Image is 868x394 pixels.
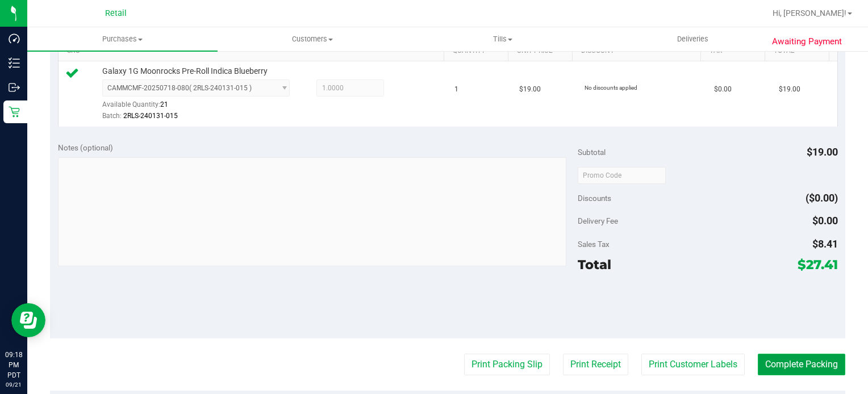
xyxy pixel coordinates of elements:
[779,84,800,95] span: $19.00
[563,354,628,375] button: Print Receipt
[641,354,745,375] button: Print Customer Labels
[218,27,408,51] a: Customers
[5,350,22,380] p: 09:18 PM PDT
[9,106,20,118] inline-svg: Retail
[58,143,113,152] span: Notes (optional)
[772,35,842,48] span: Awaiting Payment
[758,354,845,375] button: Complete Packing
[773,9,846,18] span: Hi, [PERSON_NAME]!
[807,146,838,158] span: $19.00
[454,84,458,95] span: 1
[585,85,637,91] span: No discounts applied
[5,380,22,389] p: 09/21
[218,34,407,44] span: Customers
[578,216,618,225] span: Delivery Fee
[408,27,598,51] a: Tills
[519,84,541,95] span: $19.00
[27,27,218,51] a: Purchases
[662,34,724,44] span: Deliveries
[102,112,122,120] span: Batch:
[9,57,20,69] inline-svg: Inventory
[408,34,598,44] span: Tills
[714,84,732,95] span: $0.00
[9,33,20,44] inline-svg: Dashboard
[578,188,611,208] span: Discounts
[9,82,20,93] inline-svg: Outbound
[105,9,127,18] span: Retail
[578,257,611,273] span: Total
[27,34,218,44] span: Purchases
[578,240,610,249] span: Sales Tax
[806,192,838,204] span: ($0.00)
[578,167,666,184] input: Promo Code
[798,257,838,273] span: $27.41
[578,148,606,157] span: Subtotal
[598,27,788,51] a: Deliveries
[160,100,168,108] span: 21
[812,215,838,227] span: $0.00
[812,238,838,250] span: $8.41
[123,112,178,120] span: 2RLS-240131-015
[464,354,550,375] button: Print Packing Slip
[11,303,45,337] iframe: Resource center
[102,66,268,77] span: Galaxy 1G Moonrocks Pre-Roll Indica Blueberry
[102,97,299,119] div: Available Quantity:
